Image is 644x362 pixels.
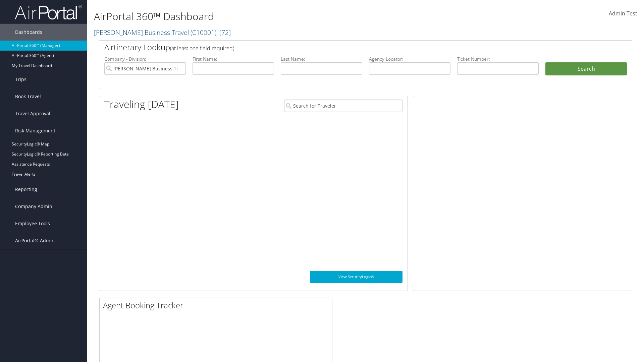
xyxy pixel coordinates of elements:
label: Company - Division: [104,56,186,62]
span: Employee Tools [15,215,50,232]
label: Agency Locator: [369,56,450,62]
span: Risk Management [15,122,55,139]
span: , [ 72 ] [216,28,231,37]
h2: Airtinerary Lookup [104,42,583,53]
h1: Traveling [DATE] [104,97,179,111]
span: Dashboards [15,24,42,41]
h1: AirPortal 360™ Dashboard [94,9,456,23]
span: Travel Approval [15,105,50,122]
a: View SecurityLogic® [310,271,402,283]
span: (at least one field required) [170,45,234,52]
span: Book Travel [15,88,41,105]
input: Search for Traveler [284,100,402,112]
span: Reporting [15,181,37,198]
span: Trips [15,71,26,88]
h2: Agent Booking Tracker [103,300,332,311]
button: Search [545,62,627,76]
label: First Name: [193,56,274,62]
span: AirPortal® Admin [15,232,55,249]
span: ( C10001 ) [191,28,216,37]
a: [PERSON_NAME] Business Travel [94,28,231,37]
label: Last Name: [281,56,362,62]
span: Admin Test [609,10,637,17]
label: Ticket Number: [457,56,539,62]
img: airportal-logo.png [15,4,82,20]
a: Admin Test [609,3,637,24]
span: Company Admin [15,198,52,215]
